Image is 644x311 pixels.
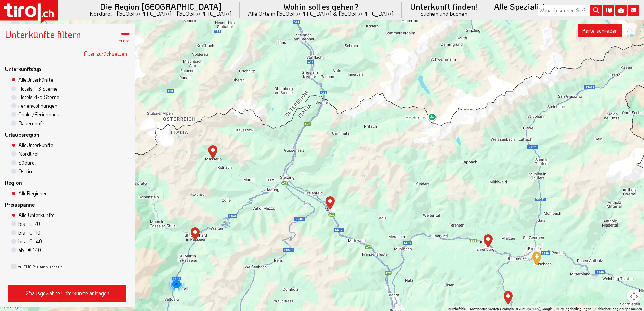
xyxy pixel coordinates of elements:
[470,307,552,311] span: Kartendaten ©2025 GeoBasis-DE/BKG (©2009), Google
[208,145,217,159] div: Hotel Schneeberg - Family Resort & Spa
[484,234,493,248] div: Falkensteiner Family Resort Lido
[627,289,641,303] button: Kamerasteuerung für die Karte
[532,252,541,265] div: BikeHotels Südtirol
[191,227,200,241] div: Wiesenhof Garden Resort
[5,28,81,40] span: Unterkünfte filtern
[326,196,335,210] div: Romantik Hotel Stafler
[615,5,627,16] i: Fotogalerie
[175,282,177,286] span: 3
[628,5,639,16] i: Kontakt
[90,11,232,16] small: Nordtirol - [GEOGRAPHIC_DATA] - [GEOGRAPHIC_DATA]
[538,5,602,16] input: Wonach suchen Sie?
[578,24,622,37] a: Karte schließen
[504,291,513,305] div: Natur Chalet Rinkwein
[603,5,614,16] i: Karte öffnen
[595,307,642,311] a: Fehler bei Google Maps melden
[410,11,478,16] small: Suchen und buchen
[556,307,591,311] a: Nutzungsbedingungen
[248,11,394,16] small: Alle Orte in [GEOGRAPHIC_DATA] & [GEOGRAPHIC_DATA]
